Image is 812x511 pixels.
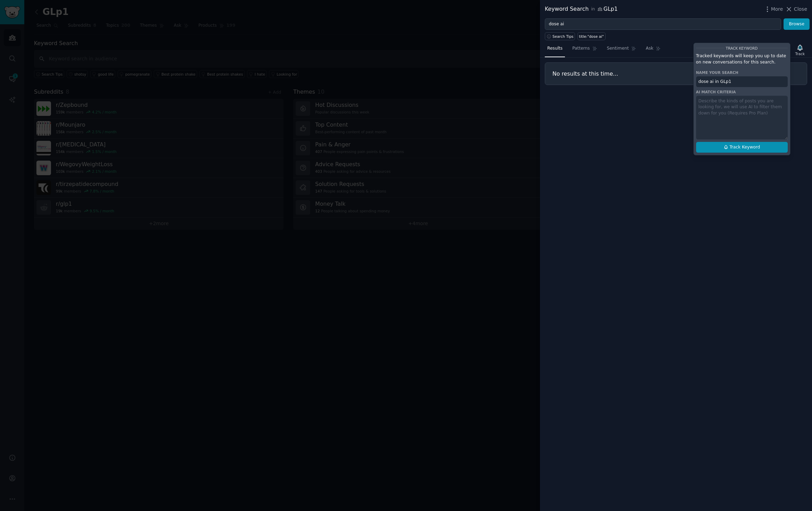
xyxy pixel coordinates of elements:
[607,45,629,52] span: Sentiment
[552,34,574,39] span: Search Tips
[729,144,760,151] span: Track Keyword
[696,70,788,75] div: Name your search
[579,34,604,39] div: title:"dose ai"
[570,43,599,57] a: Patterns
[696,142,788,153] button: Track Keyword
[696,76,788,87] input: Name this search
[794,6,807,13] span: Close
[771,6,783,13] span: More
[726,46,758,50] span: Track Keyword
[764,6,783,13] button: More
[545,18,781,30] input: Try a keyword related to your business
[643,43,663,57] a: Ask
[545,32,575,40] button: Search Tips
[552,70,800,77] h3: No results at this time...
[577,32,605,40] a: title:"dose ai"
[646,45,653,52] span: Ask
[795,51,805,56] div: Track
[785,6,807,13] button: Close
[545,43,565,57] a: Results
[604,43,638,57] a: Sentiment
[696,53,788,65] p: Tracked keywords will keep you up to date on new conversations for this search.
[784,18,810,30] button: Browse
[591,6,595,12] span: in
[547,45,563,52] span: Results
[572,45,590,52] span: Patterns
[793,43,807,57] button: Track
[545,5,618,14] div: Keyword Search GLp1
[696,90,788,94] div: AI match criteria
